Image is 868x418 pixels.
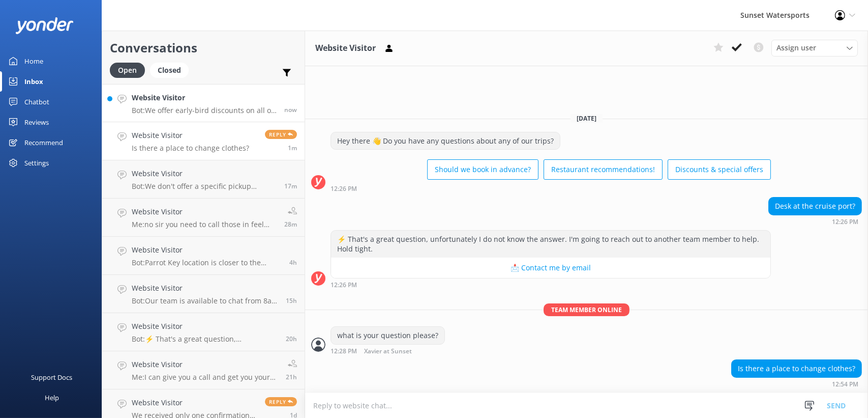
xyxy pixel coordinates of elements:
button: Should we book in advance? [427,159,538,180]
h2: Conversations [110,38,297,58]
span: Sep 28 2025 08:13pm (UTC -05:00) America/Cancun [286,296,297,305]
div: Home [24,51,43,71]
strong: 12:54 PM [832,381,858,387]
h4: Website Visitor [132,359,278,370]
div: Inbox [24,71,43,92]
div: Settings [24,153,49,173]
span: Sep 28 2025 03:07pm (UTC -05:00) America/Cancun [286,335,297,343]
div: Sep 29 2025 11:54am (UTC -05:00) America/Cancun [731,380,862,387]
p: Bot: Our team is available to chat from 8am to 8pm. You can also give us a call at [PHONE_NUMBER]... [132,296,278,305]
strong: 12:26 PM [832,219,858,225]
div: Help [45,387,59,408]
a: Website VisitorMe:no sir you need to call those in feel free to call me direct at [PHONE_NUMBER] ... [102,199,305,237]
div: ⚡ That's a great question, unfortunately I do not know the answer. I'm going to reach out to anot... [331,231,770,258]
h3: Website Visitor [315,42,376,55]
span: Sep 29 2025 11:27am (UTC -05:00) America/Cancun [284,220,297,229]
button: Restaurant recommendations! [544,159,663,180]
a: Website VisitorBot:We offer early-bird discounts on all of our morning trips! When you book direc... [102,84,305,122]
div: Chatbot [24,92,49,112]
strong: 12:26 PM [331,282,357,288]
a: Open [110,64,150,75]
span: Assign user [776,42,816,53]
span: Team member online [544,303,630,316]
span: Sep 29 2025 11:55am (UTC -05:00) America/Cancun [284,105,297,114]
h4: Website Visitor [132,130,249,141]
strong: 12:28 PM [331,348,357,355]
button: Discounts & special offers [668,159,771,180]
h4: Website Visitor [132,397,257,408]
span: Reply [265,397,297,406]
span: Reply [265,130,297,139]
div: Reviews [24,112,49,132]
span: Sep 29 2025 11:38am (UTC -05:00) America/Cancun [284,182,297,190]
a: Website VisitorMe:I can give you a call and get you your military discount, whats your number?21h [102,351,305,389]
button: 📩 Contact me by email [331,258,770,278]
div: what is your question please? [331,327,444,344]
p: Bot: We don't offer a specific pickup service from the cruise port, but there is parking availabl... [132,182,277,191]
span: Xavier at Sunset [364,348,412,355]
p: Bot: ⚡ That's a great question, unfortunately I do not know the answer. I'm going to reach out to... [132,335,278,344]
h4: Website Visitor [132,321,278,332]
span: Sep 28 2025 02:05pm (UTC -05:00) America/Cancun [286,373,297,381]
a: Website VisitorBot:Our team is available to chat from 8am to 8pm. You can also give us a call at ... [102,275,305,313]
h4: Website Visitor [132,168,277,179]
div: Recommend [24,132,63,153]
a: Website VisitorBot:⚡ That's a great question, unfortunately I do not know the answer. I'm going t... [102,313,305,351]
a: Website VisitorBot:Parrot Key location is closer to the cruise ships and the [GEOGRAPHIC_DATA] lo... [102,237,305,275]
div: Is there a place to change clothes? [732,360,861,377]
div: Hey there 👋 Do you have any questions about any of our trips? [331,132,560,150]
div: Sep 29 2025 11:26am (UTC -05:00) America/Cancun [331,185,771,192]
div: Sep 29 2025 11:28am (UTC -05:00) America/Cancun [331,347,445,355]
strong: 12:26 PM [331,186,357,192]
div: Open [110,63,145,78]
div: Sep 29 2025 11:26am (UTC -05:00) America/Cancun [768,218,862,225]
div: Support Docs [32,367,73,387]
h4: Website Visitor [132,283,278,294]
h4: Website Visitor [132,244,282,256]
div: Closed [150,63,189,78]
a: Closed [150,64,194,75]
h4: Website Visitor [132,92,277,103]
img: yonder-white-logo.png [15,17,74,34]
p: Is there a place to change clothes? [132,144,249,153]
div: Desk at the cruise port? [769,198,861,215]
p: Bot: Parrot Key location is closer to the cruise ships and the [GEOGRAPHIC_DATA] location is clos... [132,258,282,267]
a: Website VisitorIs there a place to change clothes?Reply1m [102,122,305,160]
a: Website VisitorBot:We don't offer a specific pickup service from the cruise port, but there is pa... [102,160,305,199]
p: Me: no sir you need to call those in feel free to call me direct at [PHONE_NUMBER] Xavier with Su... [132,220,277,229]
p: Me: I can give you a call and get you your military discount, whats your number? [132,373,278,382]
span: [DATE] [571,114,603,123]
p: Bot: We offer early-bird discounts on all of our morning trips! When you book directly with us, w... [132,106,277,115]
div: Assign User [771,40,858,56]
span: Sep 29 2025 07:20am (UTC -05:00) America/Cancun [289,258,297,267]
span: Sep 29 2025 11:54am (UTC -05:00) America/Cancun [288,144,297,152]
div: Sep 29 2025 11:26am (UTC -05:00) America/Cancun [331,281,771,288]
h4: Website Visitor [132,206,277,217]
